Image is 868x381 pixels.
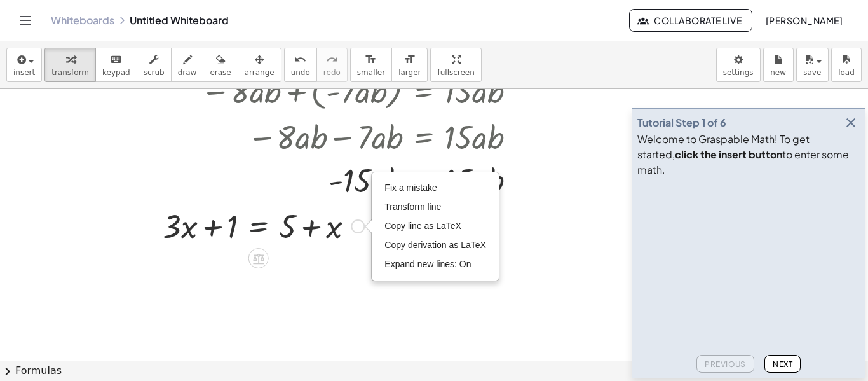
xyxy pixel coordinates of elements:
[171,48,204,82] button: draw
[357,68,385,77] span: smaller
[384,202,441,212] span: Transform line
[203,48,238,82] button: erase
[675,148,782,161] b: click the insert button
[13,68,35,77] span: insert
[95,48,137,82] button: keyboardkeypad
[284,48,317,82] button: undoundo
[764,355,801,373] button: Next
[51,14,114,27] a: Whiteboards
[637,115,726,130] div: Tutorial Step 1 of 6
[350,48,392,82] button: format_sizesmaller
[384,221,461,231] span: Copy line as LaTeX
[403,52,416,67] i: format_size
[384,240,486,250] span: Copy derivation as LaTeX
[437,68,474,77] span: fullscreen
[384,183,437,193] span: Fix a mistake
[245,68,275,77] span: arrange
[238,48,281,82] button: arrange
[765,15,843,26] span: [PERSON_NAME]
[755,9,853,32] button: [PERSON_NAME]
[629,9,752,32] button: Collaborate Live
[430,48,481,82] button: fullscreen
[144,68,165,77] span: scrub
[796,48,829,82] button: save
[6,48,42,82] button: insert
[291,68,310,77] span: undo
[640,15,742,26] span: Collaborate Live
[763,48,794,82] button: new
[15,10,36,31] button: Toggle navigation
[716,48,761,82] button: settings
[723,68,754,77] span: settings
[384,259,471,269] span: Expand new lines: On
[773,359,792,369] span: Next
[391,48,428,82] button: format_sizelarger
[770,68,786,77] span: new
[210,68,231,77] span: erase
[803,68,821,77] span: save
[137,48,172,82] button: scrub
[838,68,855,77] span: load
[44,48,96,82] button: transform
[637,132,860,177] div: Welcome to Graspable Math! To get started, to enter some math.
[316,48,348,82] button: redoredo
[51,68,89,77] span: transform
[178,68,197,77] span: draw
[398,68,421,77] span: larger
[248,248,269,268] div: Apply the same math to both sides of the equation
[365,52,377,67] i: format_size
[110,52,122,67] i: keyboard
[326,52,338,67] i: redo
[831,48,862,82] button: load
[323,68,341,77] span: redo
[294,52,306,67] i: undo
[102,68,130,77] span: keypad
